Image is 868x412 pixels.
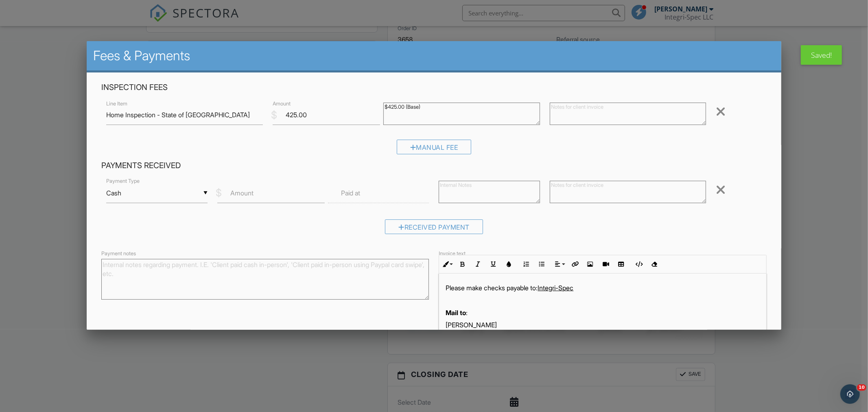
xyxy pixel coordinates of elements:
label: Payment Type [106,178,140,185]
button: Insert Table [613,256,629,272]
label: Amount [273,100,291,107]
a: Manual Fee [397,145,472,153]
button: Align [551,256,567,272]
p: [PERSON_NAME] [446,320,759,329]
button: Ordered List [518,256,534,272]
div: $ [271,108,277,122]
div: Saved! [801,45,842,65]
label: Payment notes [101,250,136,257]
div: Received Payment [385,219,483,234]
button: Insert Video [598,256,613,272]
span: 10 [857,384,866,391]
h2: Fees & Payments [93,48,774,64]
strong: Mail to [446,309,466,317]
div: $ [216,186,222,200]
p: Please make checks payable to: [446,283,759,292]
button: Underline (Ctrl+U) [485,256,501,272]
p: : [446,308,759,317]
label: Invoice text [439,250,466,257]
button: Inline Style [439,256,455,272]
button: Bold (Ctrl+B) [455,256,470,272]
label: Paid at [341,188,360,197]
label: Amount [230,188,254,197]
h4: Inspection Fees [101,82,766,93]
button: Italic (Ctrl+I) [470,256,485,272]
iframe: Intercom live chat [840,384,860,404]
div: Manual Fee [397,140,472,154]
textarea: $425.00 (Base) [383,103,540,125]
u: Integri-Spec [538,284,573,292]
button: Insert Image (Ctrl+P) [582,256,598,272]
button: Unordered List [534,256,549,272]
button: Insert Link (Ctrl+K) [567,256,582,272]
h4: Payments Received [101,160,766,171]
button: Code View [631,256,646,272]
button: Colors [501,256,516,272]
a: Received Payment [385,225,483,233]
button: Clear Formatting [646,256,662,272]
label: Line Item [106,100,127,107]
